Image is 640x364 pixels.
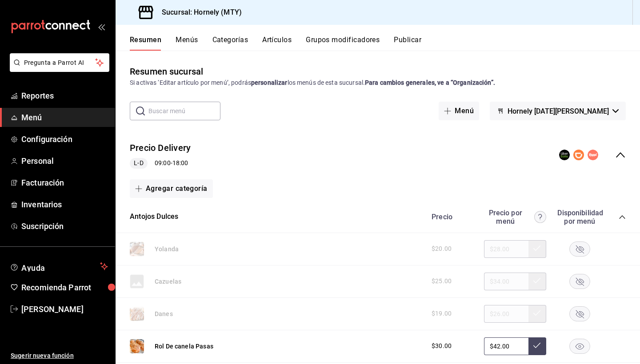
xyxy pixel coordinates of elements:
h3: Sucursal: Hornely (MTY) [155,7,242,18]
button: Grupos modificadores [306,36,380,51]
strong: personalizar [251,79,288,86]
button: Antojos Dulces [130,212,178,222]
span: Ayuda [21,261,96,272]
button: collapse-category-row [619,214,626,221]
div: Precio [423,213,480,221]
input: Sin ajuste [484,337,528,355]
span: L-D [130,158,147,168]
span: $30.00 [432,341,452,351]
button: Pregunta a Parrot AI [10,53,109,72]
button: Agregar categoría [130,179,213,198]
button: Categorías [212,36,248,51]
button: Rol De canela Pasas [155,342,213,351]
button: Menú [439,102,479,120]
span: Hornely [DATE][PERSON_NAME] [508,107,609,115]
strong: Para cambios generales, ve a “Organización”. [365,79,495,86]
span: Facturación [21,177,108,189]
span: Pregunta a Parrot AI [24,58,96,67]
div: Si activas ‘Editar artículo por menú’, podrás los menús de esta sucursal. [130,78,626,87]
span: Recomienda Parrot [21,281,108,293]
span: Suscripción [21,220,108,232]
span: Reportes [21,90,108,102]
button: Publicar [394,36,421,51]
span: Configuración [21,133,108,145]
div: Disponibilidad por menú [557,209,602,226]
span: Sugerir nueva función [11,351,108,360]
button: Resumen [130,36,161,51]
input: Buscar menú [148,102,220,120]
div: Precio por menú [484,209,546,226]
span: Personal [21,155,108,167]
div: 09:00 - 18:00 [130,158,191,169]
button: Menús [176,36,198,51]
span: Inventarios [21,198,108,210]
button: Artículos [262,36,292,51]
button: Precio Delivery [130,142,191,154]
span: Menú [21,111,108,123]
div: collapse-menu-row [116,135,640,176]
button: Hornely [DATE][PERSON_NAME] [490,102,626,120]
a: Pregunta a Parrot AI [6,64,109,74]
button: open_drawer_menu [98,23,105,30]
div: navigation tabs [130,36,640,51]
span: [PERSON_NAME] [21,303,108,315]
img: Preview [130,339,144,353]
div: Resumen sucursal [130,65,203,78]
